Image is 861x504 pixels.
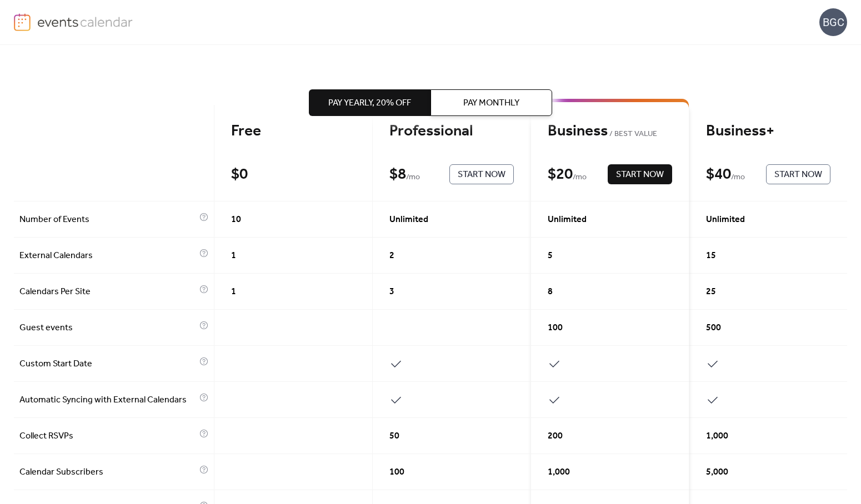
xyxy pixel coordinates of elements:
[231,249,236,263] span: 1
[231,213,241,226] span: 10
[309,89,431,116] button: Pay Yearly, 20% off
[389,249,394,263] span: 2
[774,168,822,182] span: Start Now
[573,171,587,184] span: / mo
[548,321,563,335] span: 100
[19,321,197,335] span: Guest events
[548,430,563,443] span: 200
[608,128,657,141] span: BEST VALUE
[548,285,553,299] span: 8
[706,285,716,299] span: 25
[389,430,399,443] span: 50
[548,122,672,141] div: Business
[14,13,31,31] img: logo
[231,165,248,184] div: $ 0
[389,213,428,226] span: Unlimited
[406,171,420,184] span: / mo
[19,249,197,263] span: External Calendars
[328,97,411,110] span: Pay Yearly, 20% off
[19,213,197,226] span: Number of Events
[706,122,830,141] div: Business+
[19,394,197,407] span: Automatic Syncing with External Calendars
[389,466,404,479] span: 100
[548,466,570,479] span: 1,000
[19,466,197,479] span: Calendar Subscribers
[766,164,830,184] button: Start Now
[19,285,197,299] span: Calendars Per Site
[19,357,197,371] span: Custom Start Date
[37,13,133,30] img: logo-type
[389,285,394,299] span: 3
[706,321,721,335] span: 500
[548,249,553,263] span: 5
[706,213,745,226] span: Unlimited
[449,164,514,184] button: Start Now
[706,466,728,479] span: 5,000
[731,171,745,184] span: / mo
[231,285,236,299] span: 1
[389,165,406,184] div: $ 8
[706,249,716,263] span: 15
[548,213,587,226] span: Unlimited
[463,97,519,110] span: Pay Monthly
[231,122,356,141] div: Free
[431,89,552,116] button: Pay Monthly
[706,165,731,184] div: $ 40
[19,430,197,443] span: Collect RSVPs
[616,168,664,182] span: Start Now
[608,164,672,184] button: Start Now
[819,8,847,36] div: BGC
[458,168,505,182] span: Start Now
[548,165,573,184] div: $ 20
[706,430,728,443] span: 1,000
